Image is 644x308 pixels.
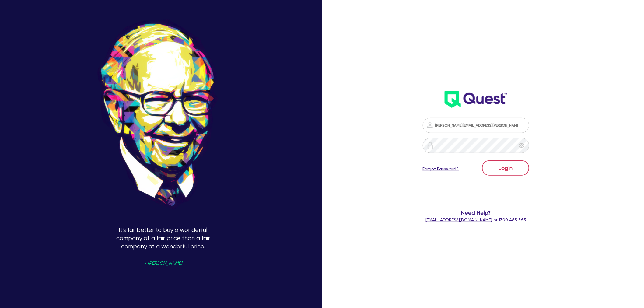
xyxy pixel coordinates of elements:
[426,217,526,222] span: or 1300 465 363
[427,142,434,149] img: icon-password
[423,118,529,133] input: Email address
[445,91,507,108] img: wH2k97JdezQIQAAAABJRU5ErkJggg==
[426,217,492,222] a: [EMAIL_ADDRESS][DOMAIN_NAME]
[144,261,182,266] span: - [PERSON_NAME]
[426,121,434,129] img: icon-password
[519,142,525,149] span: eye
[388,208,563,217] span: Need Help?
[482,160,529,176] button: Login
[423,166,459,172] a: Forgot Password?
